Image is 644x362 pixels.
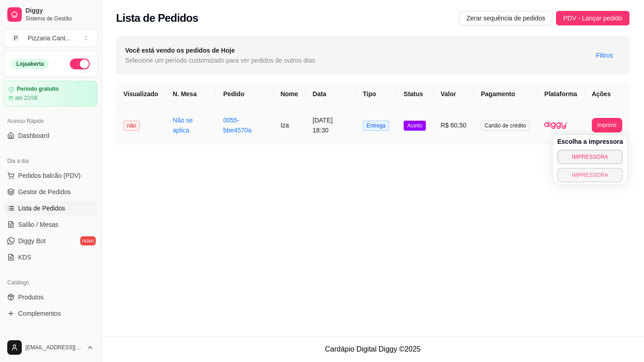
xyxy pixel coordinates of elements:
[4,185,98,199] a: Gestor de Pedidos
[305,107,356,144] td: [DATE] 18:30
[4,250,98,264] a: KDS
[4,337,98,358] button: [EMAIL_ADDRESS][DOMAIN_NAME]
[4,4,98,25] a: DiggySistema de Gestão
[273,82,305,107] th: Nome
[466,13,545,23] span: Zerar sequência de pedidos
[116,11,198,25] h2: Lista de Pedidos
[557,168,623,182] button: IMPRESSORA
[28,34,71,43] div: Pizzaria Cant ...
[25,344,83,351] span: [EMAIL_ADDRESS][DOMAIN_NAME]
[17,86,59,93] article: Período gratuito
[4,168,98,183] button: Pedidos balcão (PDV)
[563,13,622,23] span: PDV - Lançar pedido
[363,121,389,131] span: Entrega
[125,47,235,54] strong: Você está vendo os pedidos de Hoje
[433,107,473,144] td: R$ 60,50
[18,236,46,245] span: Diggy Bot
[404,121,426,131] span: Aceito
[18,253,31,262] span: KDS
[18,204,65,213] span: Lista de Pedidos
[592,118,622,132] button: Imprimir
[356,82,396,107] th: Tipo
[166,82,216,107] th: N. Mesa
[18,220,59,229] span: Salão / Mesas
[557,150,623,164] button: IMPRESSORA
[125,55,315,65] span: Selecione um período customizado para ver pedidos de outros dias
[18,187,71,196] span: Gestor de Pedidos
[223,117,251,134] a: 0055-bbe4570a
[396,82,433,107] th: Status
[18,309,61,318] span: Complementos
[4,114,98,128] div: Acesso Rápido
[216,82,273,107] th: Pedido
[459,11,552,25] button: Zerar sequência de pedidos
[4,128,98,143] a: Dashboard
[173,117,193,134] a: Não se aplica
[4,275,98,290] div: Catálogo
[4,290,98,304] a: Produtos
[70,59,90,69] button: Alterar Status
[4,306,98,321] a: Complementos
[473,82,537,107] th: Pagamento
[4,201,98,215] a: Lista de Pedidos
[305,82,356,107] th: Data
[544,114,567,137] img: diggy
[116,82,166,107] th: Visualizado
[4,234,98,248] a: Diggy Botnovo
[557,137,623,146] h4: Escolha a impressora
[15,94,38,102] article: até 22/08
[537,82,584,107] th: Plataforma
[481,121,530,131] span: Cartão de crédito
[4,29,98,47] button: Select a team
[18,293,44,302] span: Produtos
[25,15,94,22] span: Sistema de Gestão
[4,217,98,232] a: Salão / Mesas
[433,82,473,107] th: Valor
[11,59,49,69] div: Loja aberta
[123,121,140,131] span: não
[556,11,629,25] button: PDV - Lançar pedido
[102,336,644,362] footer: Cardápio Digital Diggy © 2025
[589,48,620,63] button: Filtros
[4,81,98,107] a: Período gratuitoaté 22/08
[585,82,629,107] th: Ações
[11,34,20,43] span: P
[596,50,613,60] span: Filtros
[18,131,49,140] span: Dashboard
[18,171,81,180] span: Pedidos balcão (PDV)
[4,154,98,168] div: Dia a dia
[25,7,94,15] span: Diggy
[273,107,305,144] td: Iza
